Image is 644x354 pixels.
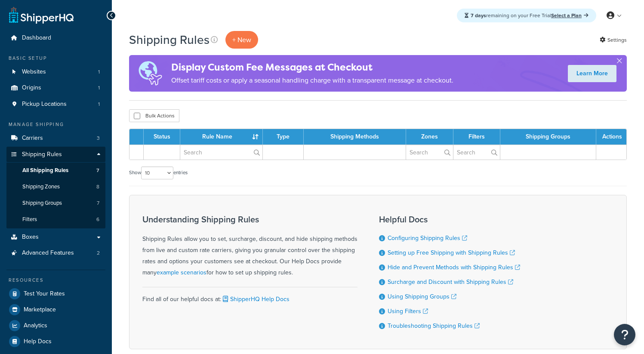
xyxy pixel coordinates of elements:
li: Advanced Features [6,245,105,261]
a: example scenarios [157,268,206,277]
a: Learn More [568,65,616,82]
a: Test Your Rates [6,286,105,302]
a: Shipping Zones 8 [6,179,105,195]
span: Shipping Groups [22,200,62,207]
li: Shipping Rules [6,147,105,228]
a: Troubleshooting Shipping Rules [388,321,480,330]
li: Origins [6,80,105,96]
h4: Display Custom Fee Messages at Checkout [171,60,453,74]
th: Type [263,129,304,145]
a: Configuring Shipping Rules [388,234,467,243]
a: ShipperHQ Help Docs [221,295,290,304]
a: Shipping Rules [6,147,105,163]
span: Dashboard [22,34,51,42]
th: Status [144,129,180,145]
a: Surcharge and Discount with Shipping Rules [388,277,513,286]
span: Origins [22,84,41,92]
span: Shipping Zones [22,183,60,191]
h3: Helpful Docs [379,215,520,224]
span: 1 [98,68,100,76]
span: 8 [96,183,99,191]
li: Websites [6,64,105,80]
a: Pickup Locations 1 [6,96,105,112]
h3: Understanding Shipping Rules [142,215,357,224]
span: Marketplace [24,306,56,314]
a: Filters 6 [6,212,105,228]
span: 7 [96,167,99,174]
li: Shipping Groups [6,195,105,211]
a: Help Docs [6,334,105,349]
span: 3 [97,135,100,142]
a: Origins 1 [6,80,105,96]
a: Analytics [6,318,105,333]
span: 7 [97,200,99,207]
div: Shipping Rules allow you to set, surcharge, discount, and hide shipping methods from live and cus... [142,215,357,278]
span: Shipping Rules [22,151,62,158]
a: Setting up Free Shipping with Shipping Rules [388,248,515,257]
button: Open Resource Center [614,324,635,345]
span: 2 [97,249,100,257]
span: 6 [96,216,99,223]
div: Resources [6,277,105,284]
a: Select a Plan [551,12,589,19]
a: Using Filters [388,307,428,316]
li: Carriers [6,130,105,146]
span: Filters [22,216,37,223]
span: Boxes [22,234,39,241]
button: Bulk Actions [129,109,179,122]
a: Dashboard [6,30,105,46]
a: Settings [600,34,627,46]
th: Shipping Groups [500,129,596,145]
li: All Shipping Rules [6,163,105,179]
th: Shipping Methods [304,129,407,145]
li: Pickup Locations [6,96,105,112]
div: Find all of our helpful docs at: [142,287,357,305]
a: Boxes [6,229,105,245]
a: ShipperHQ Home [9,6,74,24]
a: Websites 1 [6,64,105,80]
div: Manage Shipping [6,121,105,128]
h1: Shipping Rules [129,31,210,48]
span: Advanced Features [22,249,74,257]
p: + New [225,31,258,49]
a: Carriers 3 [6,130,105,146]
th: Actions [596,129,626,145]
span: Analytics [24,322,47,329]
li: Shipping Zones [6,179,105,195]
li: Filters [6,212,105,228]
div: remaining on your Free Trial [457,9,596,22]
span: 1 [98,101,100,108]
select: Showentries [141,166,173,179]
a: All Shipping Rules 7 [6,163,105,179]
a: Advanced Features 2 [6,245,105,261]
a: Using Shipping Groups [388,292,456,301]
a: Hide and Prevent Methods with Shipping Rules [388,263,520,272]
span: Websites [22,68,46,76]
img: duties-banner-06bc72dcb5fe05cb3f9472aba00be2ae8eb53ab6f0d8bb03d382ba314ac3c341.png [129,55,171,92]
a: Marketplace [6,302,105,317]
label: Show entries [129,166,188,179]
span: All Shipping Rules [22,167,68,174]
strong: 7 days [471,12,486,19]
div: Basic Setup [6,55,105,62]
span: Help Docs [24,338,52,345]
th: Filters [453,129,500,145]
input: Search [453,145,500,160]
a: Shipping Groups 7 [6,195,105,211]
span: Test Your Rates [24,290,65,298]
span: Carriers [22,135,43,142]
th: Rule Name [180,129,263,145]
span: Pickup Locations [22,101,67,108]
input: Search [180,145,262,160]
th: Zones [406,129,453,145]
input: Search [406,145,453,160]
span: 1 [98,84,100,92]
p: Offset tariff costs or apply a seasonal handling charge with a transparent message at checkout. [171,74,453,86]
